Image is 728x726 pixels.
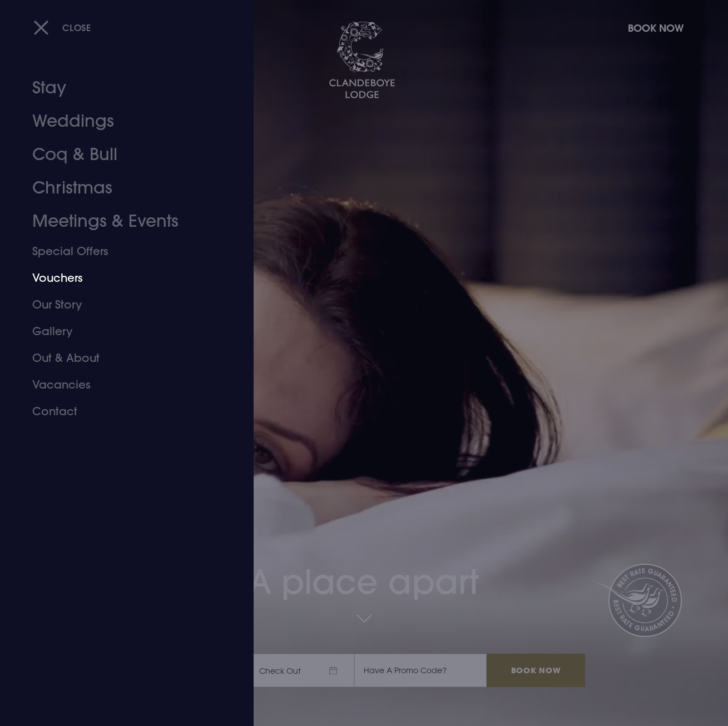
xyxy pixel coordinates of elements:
[32,265,206,291] a: Vouchers
[32,345,206,371] a: Out & About
[32,318,206,345] a: Gallery
[32,205,206,238] a: Meetings & Events
[32,138,206,171] a: Coq & Bull
[32,371,206,398] a: Vacancies
[32,171,206,205] a: Christmas
[32,398,206,425] a: Contact
[32,105,206,138] a: Weddings
[32,291,206,318] a: Our Story
[32,71,206,105] a: Stay
[33,16,91,39] button: Close
[32,238,206,265] a: Special Offers
[62,22,91,33] span: Close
